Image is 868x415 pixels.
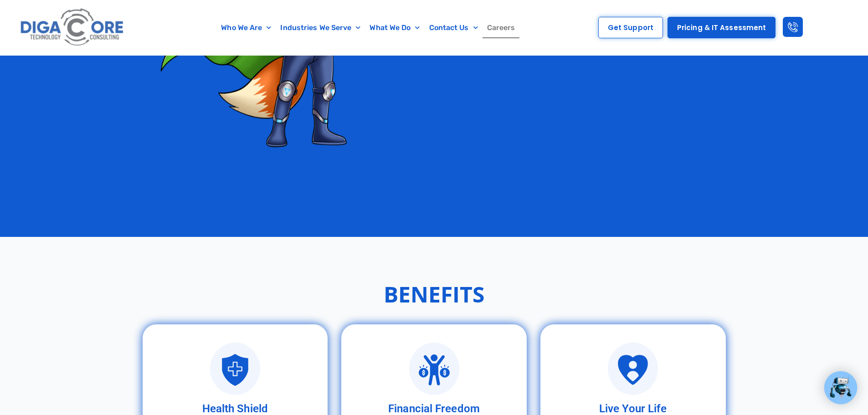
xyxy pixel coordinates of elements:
a: Get Support [598,17,663,38]
a: Pricing & IT Assessment [668,17,776,38]
img: Digacore logo 1 [18,5,127,51]
span: Get Support [608,24,653,31]
span: Live Your Life [599,402,667,415]
a: What We Do [365,17,424,38]
a: Industries We Serve [276,17,365,38]
h2: Benefits [384,278,485,311]
span: Health Shield [202,402,268,415]
nav: Menu [171,17,566,38]
a: Careers [483,17,520,38]
a: Contact Us [425,17,483,38]
a: Who We Are [216,17,276,38]
span: Financial Freedom [388,402,480,415]
span: Pricing & IT Assessment [677,24,766,31]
